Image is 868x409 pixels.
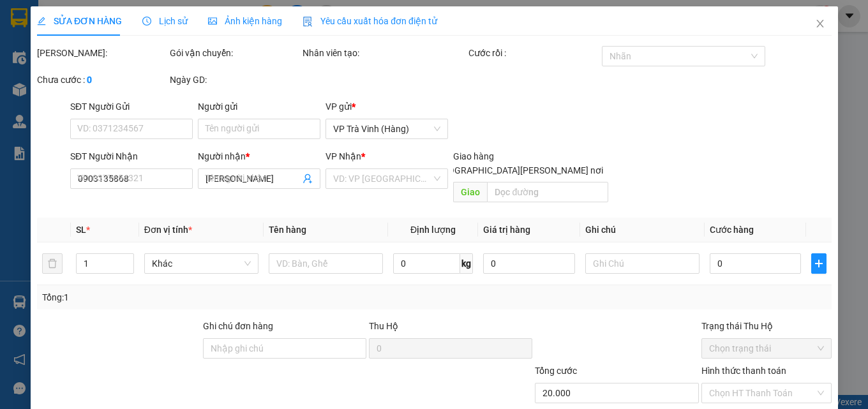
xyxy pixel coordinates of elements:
[37,16,122,26] span: SỬA ĐƠN HÀNG
[487,182,608,202] input: Dọc đường
[76,225,86,235] span: SL
[585,253,700,274] input: Ghi Chú
[42,290,336,304] div: Tổng: 1
[483,225,530,235] span: Giá trị hàng
[535,366,577,376] span: Tổng cước
[701,319,831,333] div: Trạng thái Thu Hộ
[268,253,382,274] input: VD: Bàn, Ghế
[325,151,361,161] span: VP Nhận
[333,119,440,138] span: VP Trà Vinh (Hàng)
[410,225,456,235] span: Định lượng
[42,253,63,274] button: delete
[203,338,366,359] input: Ghi chú đơn hàng
[142,17,151,26] span: clock-circle
[303,174,313,184] span: user-add
[814,19,825,29] span: close
[70,149,193,163] div: SĐT Người Nhận
[453,151,494,161] span: Giao hàng
[303,16,437,26] span: Yêu cầu xuất hóa đơn điện tử
[369,321,398,331] span: Thu Hộ
[170,46,300,60] div: Gói vận chuyển:
[303,17,313,27] img: icon
[268,225,306,235] span: Tên hàng
[580,218,705,242] th: Ghi chú
[811,253,826,274] button: plus
[325,100,448,114] div: VP gửi
[37,73,167,87] div: Chưa cước :
[802,6,837,42] button: Close
[144,225,191,235] span: Đơn vị tính
[208,17,217,26] span: picture
[453,182,487,202] span: Giao
[151,254,250,273] span: Khác
[460,253,473,274] span: kg
[203,321,273,331] label: Ghi chú đơn hàng
[303,46,466,60] div: Nhân viên tạo:
[428,163,608,177] span: [GEOGRAPHIC_DATA][PERSON_NAME] nơi
[701,366,786,376] label: Hình thức thanh toán
[142,16,188,26] span: Lịch sử
[170,73,300,87] div: Ngày GD:
[208,16,282,26] span: Ảnh kiện hàng
[37,46,167,60] div: [PERSON_NAME]:
[70,100,193,114] div: SĐT Người Gửi
[468,46,599,60] div: Cước rồi :
[710,225,754,235] span: Cước hàng
[37,17,46,26] span: edit
[198,100,320,114] div: Người gửi
[812,258,825,269] span: plus
[87,75,92,85] b: 0
[708,339,823,358] span: Chọn trạng thái
[198,149,320,163] div: Người nhận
